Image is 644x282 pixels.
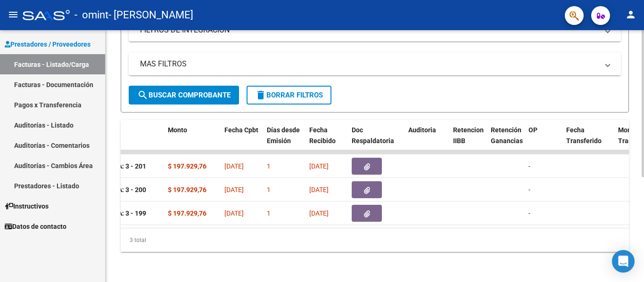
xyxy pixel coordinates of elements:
mat-panel-title: MAS FILTROS [140,59,598,69]
button: Buscar Comprobante [129,86,239,105]
span: Fecha Recibido [309,126,336,145]
span: Prestadores / Proveedores [5,39,91,49]
span: Fecha Transferido [566,126,602,145]
div: 3 total [121,228,629,252]
datatable-header-cell: Retencion IIBB [449,120,487,161]
mat-icon: search [137,89,149,101]
span: Fecha Cpbt [224,126,258,134]
span: [DATE] [224,186,244,193]
mat-panel-title: FILTROS DE INTEGRACION [140,25,598,35]
span: OP [528,126,537,134]
span: - [528,186,530,193]
mat-expansion-panel-header: MAS FILTROS [129,53,621,75]
div: Open Intercom Messenger [612,250,635,273]
datatable-header-cell: Retención Ganancias [487,120,525,161]
span: Monto [168,126,187,134]
span: [DATE] [224,162,244,170]
span: Datos de contacto [5,221,66,232]
strong: $ 197.929,76 [168,162,206,170]
mat-icon: menu [8,9,19,20]
datatable-header-cell: Fecha Transferido [562,120,614,161]
datatable-header-cell: Fecha Cpbt [221,120,263,161]
span: 1 [267,209,271,217]
span: [DATE] [309,186,329,193]
span: Doc Respaldatoria [352,126,394,145]
span: - omint [74,5,108,25]
span: - [PERSON_NAME] [108,5,193,25]
span: [DATE] [309,209,329,217]
datatable-header-cell: Auditoria [405,120,449,161]
span: [DATE] [309,162,329,170]
strong: $ 197.929,76 [168,186,206,193]
span: Auditoria [408,126,436,134]
span: - [528,209,530,217]
span: Retencion IIBB [453,126,484,145]
datatable-header-cell: Fecha Recibido [305,120,348,161]
span: Borrar Filtros [255,91,323,99]
mat-icon: person [625,9,636,20]
datatable-header-cell: Días desde Emisión [263,120,305,161]
span: Días desde Emisión [267,126,300,145]
strong: $ 197.929,76 [168,209,206,217]
span: [DATE] [224,209,244,217]
datatable-header-cell: OP [525,120,562,161]
mat-expansion-panel-header: FILTROS DE INTEGRACION [129,19,621,41]
span: Retención Ganancias [491,126,523,145]
datatable-header-cell: Monto [164,120,221,161]
span: - [528,162,530,170]
span: 1 [267,186,271,193]
mat-icon: delete [255,89,266,101]
button: Borrar Filtros [247,86,331,105]
span: 1 [267,162,271,170]
datatable-header-cell: Doc Respaldatoria [348,120,405,161]
span: Buscar Comprobante [137,91,231,99]
span: Instructivos [5,201,49,211]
